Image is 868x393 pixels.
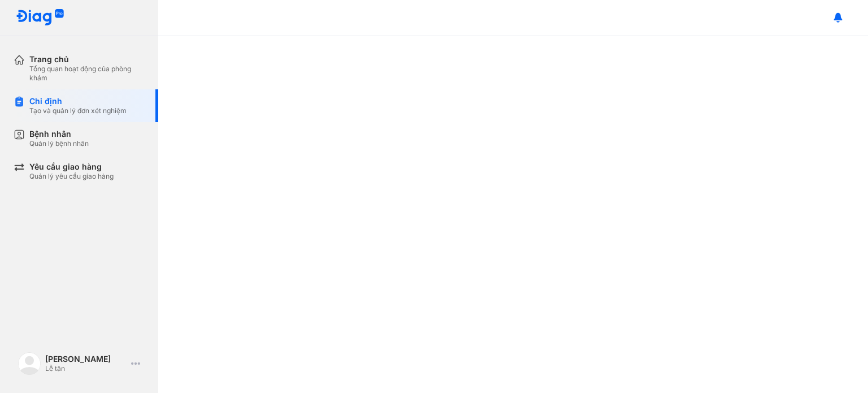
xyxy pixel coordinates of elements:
div: Trang chủ [29,54,145,64]
div: Quản lý yêu cầu giao hàng [29,172,114,181]
div: Chỉ định [29,96,127,106]
div: [PERSON_NAME] [45,354,127,364]
img: logo [18,352,41,375]
img: logo [16,9,64,27]
div: Tổng quan hoạt động của phòng khám [29,64,145,83]
div: Quản lý bệnh nhân [29,139,89,148]
div: Yêu cầu giao hàng [29,162,114,172]
div: Tạo và quản lý đơn xét nghiệm [29,106,127,115]
div: Bệnh nhân [29,129,89,139]
div: Lễ tân [45,364,127,373]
